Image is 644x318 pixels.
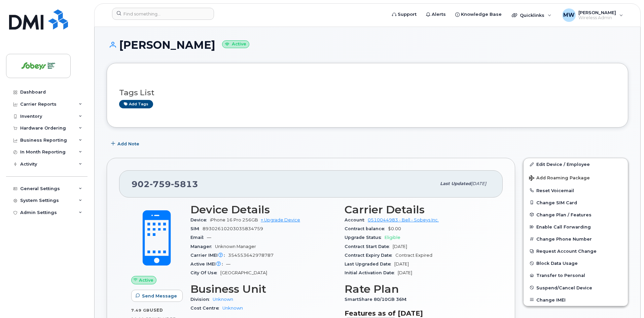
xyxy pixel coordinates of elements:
[388,226,401,231] span: $0.00
[345,261,394,267] span: Last Upgraded Date
[261,217,300,222] a: + Upgrade Device
[222,306,243,311] a: Unknown
[131,308,150,313] span: 7.49 GB
[150,308,163,313] span: used
[190,297,213,302] span: Division
[207,235,211,240] span: —
[107,138,145,150] button: Add Note
[190,261,226,267] span: Active IMEI
[131,290,183,302] button: Send Message
[524,221,628,233] button: Enable Call Forwarding
[524,158,628,170] a: Edit Device / Employee
[536,212,592,217] span: Change Plan / Features
[210,217,258,222] span: iPhone 16 Pro 256GB
[190,270,220,275] span: City Of Use
[171,179,198,189] span: 5813
[345,309,491,317] h3: Features as of [DATE]
[190,283,336,295] h3: Business Unit
[345,217,368,222] span: Account
[190,204,336,216] h3: Device Details
[471,181,486,186] span: [DATE]
[524,171,628,184] button: Add Roaming Package
[529,175,590,182] span: Add Roaming Package
[190,226,203,231] span: SIM
[345,253,395,258] span: Contract Expiry Date
[220,270,267,275] span: [GEOGRAPHIC_DATA]
[190,244,215,249] span: Manager
[345,283,491,295] h3: Rate Plan
[345,244,393,249] span: Contract Start Date
[368,217,439,222] a: 0510044983 - Bell - Sobeys Inc.
[524,233,628,245] button: Change Phone Number
[142,293,177,299] span: Send Message
[393,244,407,249] span: [DATE]
[345,297,410,302] span: SmartShare 80/10GB 36M
[213,297,233,302] a: Unknown
[228,253,274,258] span: 354553642978787
[524,184,628,197] button: Reset Voicemail
[536,285,592,290] span: Suspend/Cancel Device
[345,204,491,216] h3: Carrier Details
[524,257,628,269] button: Block Data Usage
[440,181,471,186] span: Last updated
[222,40,249,48] small: Active
[395,253,432,258] span: Contract Expired
[119,89,616,97] h3: Tags List
[215,244,256,249] span: Unknown Manager
[524,282,628,294] button: Suspend/Cancel Device
[107,39,628,51] h1: [PERSON_NAME]
[150,179,171,189] span: 759
[345,235,385,240] span: Upgrade Status
[345,226,388,231] span: Contract balance
[524,245,628,257] button: Request Account Change
[119,100,153,108] a: Add tags
[398,270,412,275] span: [DATE]
[524,197,628,209] button: Change SIM Card
[190,306,222,311] span: Cost Centre
[394,261,409,267] span: [DATE]
[190,217,210,222] span: Device
[132,179,198,189] span: 902
[536,224,591,229] span: Enable Call Forwarding
[139,277,153,283] span: Active
[524,269,628,281] button: Transfer to Personal
[524,209,628,221] button: Change Plan / Features
[345,270,398,275] span: Initial Activation Date
[203,226,263,231] span: 89302610203035834759
[117,141,139,147] span: Add Note
[524,294,628,306] button: Change IMEI
[226,261,230,267] span: —
[190,235,207,240] span: Email
[385,235,400,240] span: Eligible
[190,253,228,258] span: Carrier IMEI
